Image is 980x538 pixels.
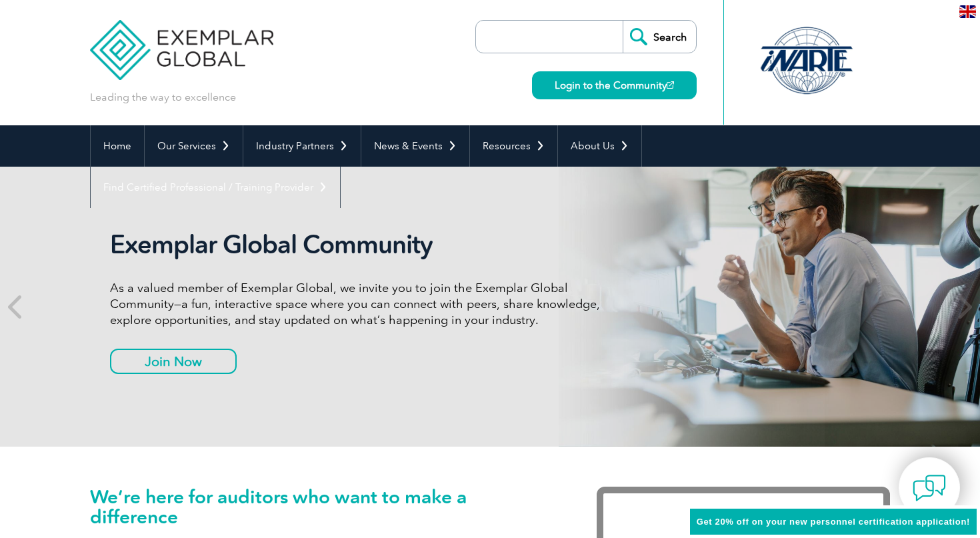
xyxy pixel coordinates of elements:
[697,517,970,527] span: Get 20% off on your new personnel certification application!
[959,5,976,18] img: en
[91,125,144,167] a: Home
[361,125,469,167] a: News & Events
[145,125,243,167] a: Our Services
[110,349,237,374] a: Join Now
[623,21,696,53] input: Search
[532,71,697,99] a: Login to the Community
[90,90,236,105] p: Leading the way to excellence
[243,125,361,167] a: Industry Partners
[558,125,641,167] a: About Us
[913,471,946,505] img: contact-chat.png
[91,167,340,208] a: Find Certified Professional / Training Provider
[110,229,610,260] h2: Exemplar Global Community
[90,487,557,527] h1: We’re here for auditors who want to make a difference
[110,280,610,328] p: As a valued member of Exemplar Global, we invite you to join the Exemplar Global Community—a fun,...
[470,125,557,167] a: Resources
[667,81,674,89] img: open_square.png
